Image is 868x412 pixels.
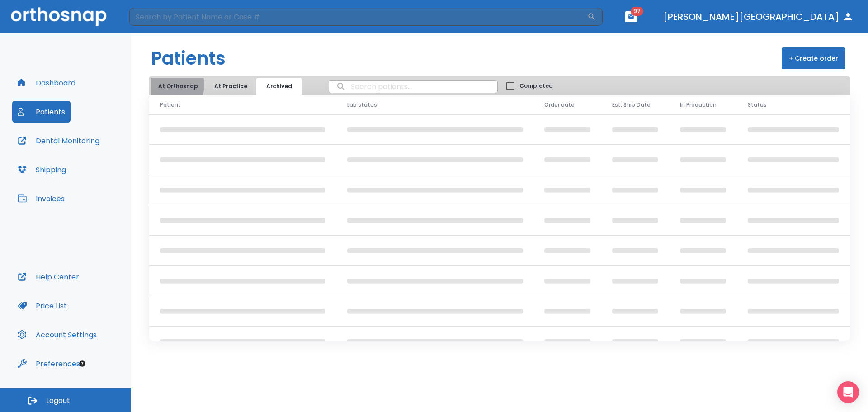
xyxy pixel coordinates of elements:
button: Account Settings [12,324,102,346]
input: search [329,78,497,95]
button: Shipping [12,159,71,180]
button: At Practice [207,78,255,95]
span: Logout [46,396,70,406]
button: Price List [12,295,72,317]
span: Lab status [347,101,377,109]
div: Tooltip anchor [78,360,86,368]
span: Patient [160,101,181,109]
span: In Production [680,101,717,109]
button: Help Center [12,266,85,288]
button: Preferences [12,353,85,374]
div: Open Intercom Messenger [837,381,859,403]
span: Order date [544,101,575,109]
span: Status [748,101,767,109]
span: Est. Ship Date [612,101,651,109]
button: At Orthosnap [151,78,205,95]
button: Dental Monitoring [12,130,105,152]
div: tabs [151,78,303,95]
button: Patients [12,101,71,123]
span: Completed [519,82,553,90]
button: Invoices [12,188,70,209]
h1: Patients [151,45,226,72]
button: [PERSON_NAME][GEOGRAPHIC_DATA] [660,9,857,25]
input: Search by Patient Name or Case # [129,8,587,26]
img: Orthosnap [11,7,107,26]
button: Dashboard [12,72,81,94]
span: 97 [631,7,643,16]
button: + Create order [782,47,845,69]
button: Archived [256,78,302,95]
